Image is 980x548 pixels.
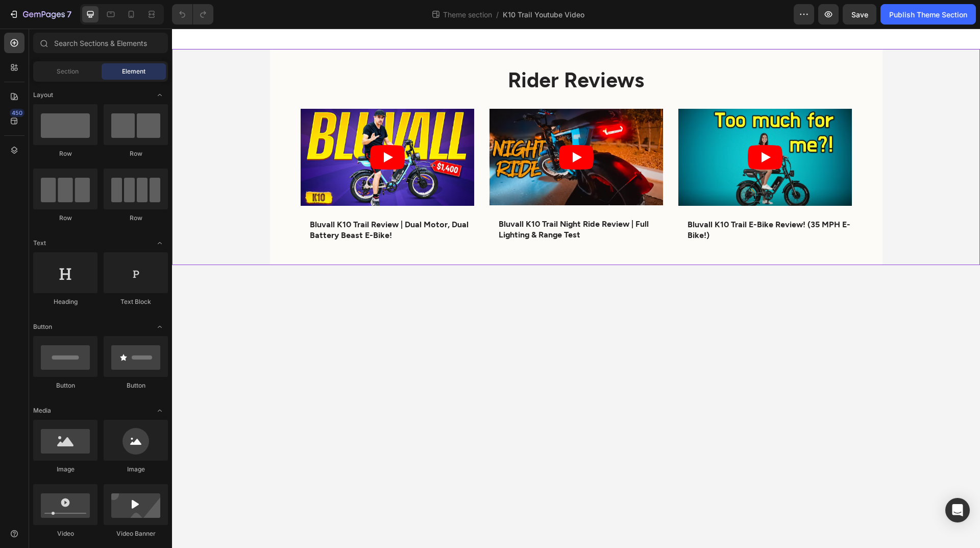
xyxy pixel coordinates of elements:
div: Publish Theme Section [889,9,967,20]
div: Text Block [104,297,168,306]
strong: Rider Reviews [336,38,472,63]
div: Row [33,149,97,158]
div: Row [104,149,168,158]
span: Save [851,10,868,19]
div: Button [104,381,168,390]
span: Section [57,67,79,76]
span: Media [33,406,51,415]
div: Video [33,529,97,538]
button: Play [198,116,233,141]
div: Button [33,381,97,390]
div: Heading [33,297,97,306]
button: 7 [4,4,76,25]
span: Button [33,322,52,331]
span: Toggle open [152,235,168,251]
div: Image [33,465,97,474]
span: Toggle open [152,319,168,335]
div: Row [33,213,97,223]
span: K10 Trail Youtube Video [503,9,584,20]
button: Save [843,4,876,25]
strong: Bluvall K10 Trail E-Bike Review! (35 MPH E-Bike!) [516,190,678,211]
iframe: Design area [172,29,980,548]
span: Text [33,239,46,248]
span: Layout [33,90,53,100]
div: Undo/Redo [172,4,213,25]
strong: Bluvall K10 Trail Night Ride Review | Full Lighting & Range Test [327,190,477,210]
input: Search Sections & Elements [33,33,168,53]
button: Publish Theme Section [880,4,976,25]
span: Element [122,67,145,76]
div: Video Banner [104,529,168,538]
div: Row [104,213,168,223]
div: 450 [10,109,24,117]
div: Open Intercom Messenger [945,498,970,522]
div: Image [104,465,168,474]
span: Toggle open [152,87,168,103]
button: Play [576,116,610,141]
p: 7 [67,8,71,20]
span: / [496,9,499,20]
span: Theme section [441,9,494,20]
strong: Bluvall K10 Trail Review | Dual Motor, Dual Battery Beast E-Bike! [138,190,297,211]
button: Play [387,116,422,141]
span: Toggle open [152,402,168,419]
